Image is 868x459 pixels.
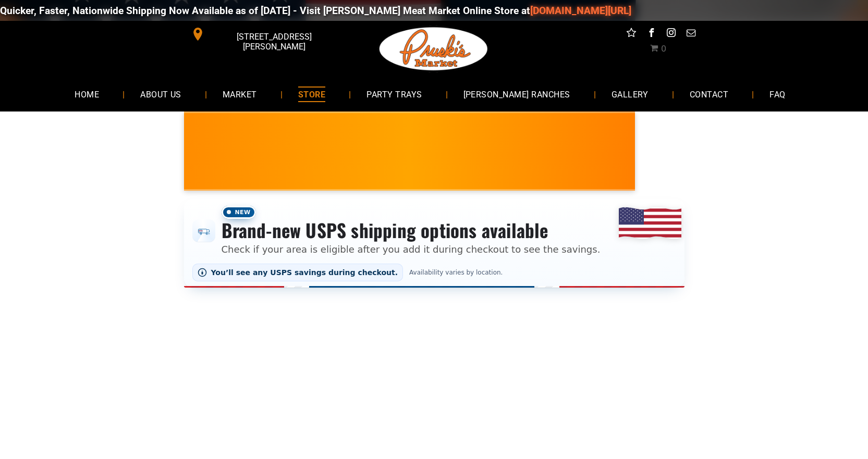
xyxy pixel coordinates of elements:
[222,242,601,256] p: Check if your area is eligible after you add it during checkout to see the savings.
[664,26,678,42] a: instagram
[222,206,256,219] span: New
[222,219,601,242] h3: Brand-new USPS shipping options available
[351,80,437,108] a: PARTY TRAYS
[211,268,398,277] span: You’ll see any USPS savings during checkout.
[530,5,631,17] a: [DOMAIN_NAME][URL]
[407,269,505,276] span: Availability varies by location.
[184,26,344,42] a: [STREET_ADDRESS][PERSON_NAME]
[661,44,666,54] span: 0
[448,80,586,108] a: [PERSON_NAME] RANCHES
[625,26,638,42] a: Social network
[59,80,115,108] a: HOME
[674,80,744,108] a: CONTACT
[184,199,684,288] div: Shipping options announcement
[596,80,664,108] a: GALLERY
[754,80,801,108] a: FAQ
[377,21,490,77] img: Pruski-s+Market+HQ+Logo2-1920w.png
[684,26,698,42] a: email
[644,26,658,42] a: facebook
[125,80,197,108] a: ABOUT US
[206,27,341,57] span: [STREET_ADDRESS][PERSON_NAME]
[283,80,341,108] a: STORE
[207,80,273,108] a: MARKET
